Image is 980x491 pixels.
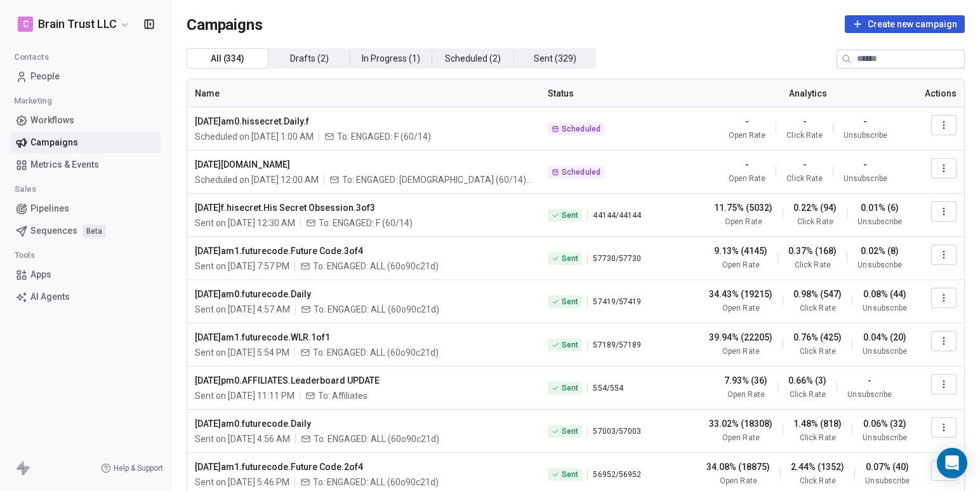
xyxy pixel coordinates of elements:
[30,268,51,281] span: Apps
[857,217,901,227] span: Unsubscribe
[795,260,830,270] span: Click Rate
[195,217,295,229] span: Sent on [DATE] 12:30 AM
[313,476,439,488] span: To: ENGAGED: ALL (60o90c21d)
[562,253,578,264] span: Sent
[30,136,78,149] span: Campaigns
[195,130,314,143] span: Scheduled on [DATE] 1:00 AM
[722,260,759,270] span: Open Rate
[788,374,826,387] span: 0.66% (3)
[722,346,759,356] span: Open Rate
[195,433,290,445] span: Sent on [DATE] 4:56 AM
[195,417,533,430] span: [DATE]am0.futurecode.Daily
[593,469,640,480] span: 56952 / 56952
[195,115,533,128] span: [DATE]am0.hissecret.Daily.f
[562,383,578,393] span: Sent
[15,13,133,35] button: CBrain Trust LLC
[786,130,822,140] span: Click Rate
[9,180,42,199] span: Sales
[863,331,906,344] span: 0.04% (20)
[844,173,887,184] span: Unsubscribe
[709,417,772,430] span: 33.02% (18308)
[788,245,837,257] span: 0.37% (168)
[803,158,807,171] span: -
[195,245,533,257] span: [DATE]am1.futurecode.Future Code.3of4
[313,260,439,272] span: To: ENGAGED: ALL (60o90c21d)
[562,426,578,436] span: Sent
[709,331,772,344] span: 39.94% (22205)
[9,246,41,265] span: Tools
[195,303,290,316] span: Sent on [DATE] 4:57 AM
[195,201,533,214] span: [DATE]f.hisecret.His Secret Obsession.3of3
[797,217,833,227] span: Click Rate
[727,389,764,400] span: Open Rate
[10,198,161,219] a: Pipelines
[861,201,899,214] span: 0.01% (6)
[706,461,770,473] span: 34.08% (18875)
[865,476,909,486] span: Unsubscribe
[844,130,887,140] span: Unsubscribe
[30,114,74,127] span: Workflows
[593,383,623,393] span: 554 / 554
[10,110,161,131] a: Workflows
[30,158,99,172] span: Metrics & Events
[562,469,578,480] span: Sent
[861,245,899,257] span: 0.02% (8)
[195,374,533,387] span: [DATE]pm0.AFFILIATES.Leaderboard UPDATE
[714,245,767,257] span: 9.13% (4145)
[800,346,835,356] span: Click Rate
[187,15,263,33] span: Campaigns
[714,201,772,214] span: 11.75% (5032)
[593,253,640,264] span: 57730 / 57730
[318,389,367,402] span: To: Affiliates
[314,433,439,445] span: To: ENGAGED: ALL (60o90c21d)
[313,346,439,359] span: To: ENGAGED: ALL (60o90c21d)
[114,463,163,473] span: Help & Support
[724,374,767,387] span: 7.93% (36)
[195,346,289,359] span: Sent on [DATE] 5:54 PM
[562,297,578,307] span: Sent
[863,303,906,313] span: Unsubscribe
[593,210,640,220] span: 44144 / 44144
[445,52,501,65] span: Scheduled ( 2 )
[337,130,431,143] span: To: ENGAGED: F (60/14)
[863,433,906,443] span: Unsubscribe
[593,297,640,307] span: 57419 / 57419
[10,132,161,153] a: Campaigns
[857,260,901,270] span: Unsubscribe
[562,340,578,350] span: Sent
[699,79,917,107] th: Analytics
[863,115,867,128] span: -
[83,225,106,238] span: Beta
[30,202,69,215] span: Pipelines
[709,288,772,300] span: 34.43% (19215)
[868,374,871,387] span: -
[937,448,967,478] div: Open Intercom Messenger
[10,286,161,307] a: AI Agents
[790,389,825,400] span: Click Rate
[319,217,413,229] span: To: ENGAGED: F (60/14)
[593,426,640,436] span: 57003 / 57003
[720,476,757,486] span: Open Rate
[745,115,749,128] span: -
[803,115,807,128] span: -
[195,260,289,272] span: Sent on [DATE] 7:57 PM
[540,79,699,107] th: Status
[791,461,844,473] span: 2.44% (1352)
[866,461,909,473] span: 0.07% (40)
[38,16,117,32] span: Brain Trust LLC
[10,154,161,175] a: Metrics & Events
[314,303,439,316] span: To: ENGAGED: ALL (60o90c21d)
[863,158,867,171] span: -
[195,389,295,402] span: Sent on [DATE] 11:11 PM
[562,167,600,177] span: Scheduled
[195,476,289,488] span: Sent on [DATE] 5:46 PM
[793,201,837,214] span: 0.22% (94)
[847,389,891,400] span: Unsubscribe
[30,224,77,238] span: Sequences
[729,130,765,140] span: Open Rate
[745,158,749,171] span: -
[187,79,540,107] th: Name
[917,79,964,107] th: Actions
[793,417,842,430] span: 1.48% (818)
[593,340,640,350] span: 57189 / 57189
